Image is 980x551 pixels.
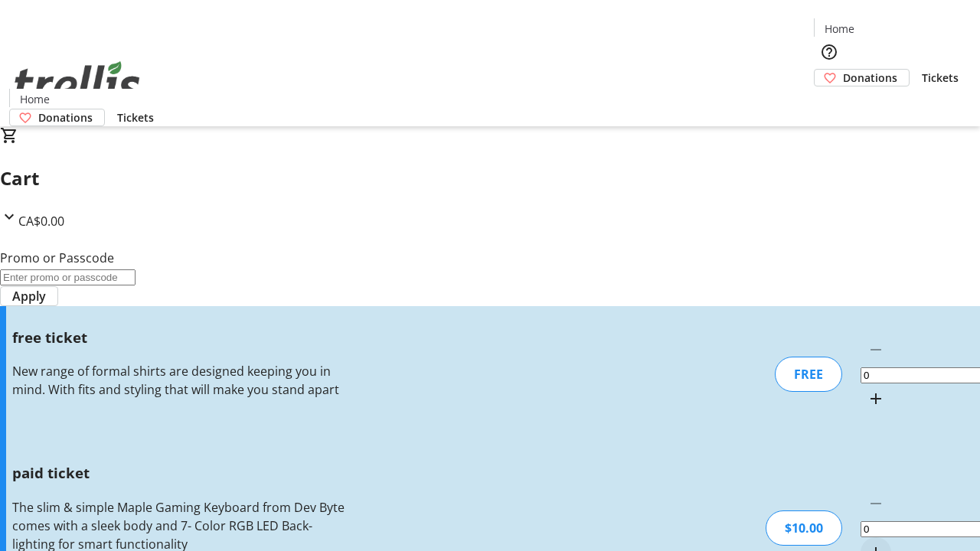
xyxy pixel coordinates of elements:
[910,70,971,86] a: Tickets
[861,383,891,414] button: Increment by one
[922,70,959,86] span: Tickets
[775,357,842,392] div: FREE
[814,37,844,67] button: Help
[12,362,347,399] div: New range of formal shirts are designed keeping you in mind. With fits and styling that will make...
[825,21,854,37] span: Home
[12,327,347,348] h3: free ticket
[105,109,166,126] a: Tickets
[9,109,105,126] a: Donations
[20,91,50,107] span: Home
[117,109,154,126] span: Tickets
[814,69,910,86] a: Donations
[843,70,897,86] span: Donations
[18,213,64,230] span: CA$0.00
[12,462,347,484] h3: paid ticket
[815,21,864,37] a: Home
[10,91,59,107] a: Home
[9,44,145,121] img: Orient E2E Organization g0L3osMbLW's Logo
[814,86,844,117] button: Cart
[12,287,46,305] span: Apply
[38,109,93,126] span: Donations
[766,510,842,546] div: $10.00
